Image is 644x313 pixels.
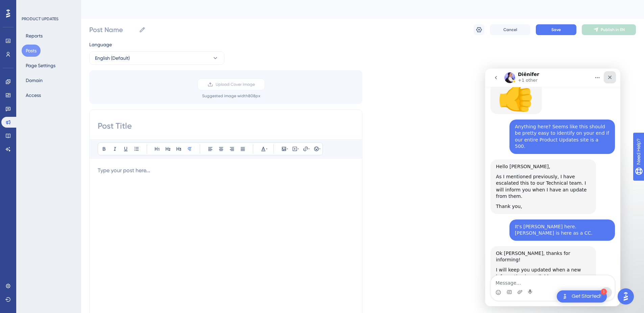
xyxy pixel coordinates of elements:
button: Publish in EN [582,24,636,35]
input: Post Title [98,121,354,131]
div: Open Get Started! checklist, remaining modules: 1 [557,290,607,303]
span: Cancel [503,27,517,32]
button: English (Default) [89,51,224,65]
button: Domain [22,74,47,86]
span: Need Help? [16,2,42,10]
iframe: UserGuiding AI Assistant Launcher [616,286,636,307]
iframe: Intercom live chat [485,69,620,306]
div: 1 [601,289,607,295]
button: Posts [22,45,41,57]
span: Save [551,27,561,32]
button: Page Settings [22,59,59,72]
span: Publish in EN [601,27,625,32]
span: English (Default) [95,54,130,62]
span: Upload Cover Image [216,82,255,87]
button: Cancel [490,24,530,35]
button: Access [22,89,45,101]
button: Save [536,24,576,35]
div: PRODUCT UPDATES [22,16,58,22]
img: launcher-image-alternative-text [561,292,569,301]
div: Get Started! [572,293,601,300]
div: Suggested image width 808 px [202,93,260,99]
button: Reports [22,30,47,42]
input: Post Name [89,25,136,34]
span: Language [89,41,112,49]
